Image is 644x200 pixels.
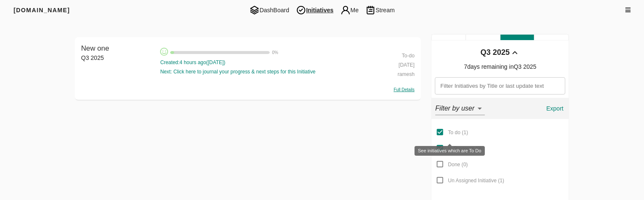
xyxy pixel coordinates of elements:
div: Q3 2025 [81,54,156,62]
div: Next: Click here to journal your progress & next steps for this Initiative [160,68,360,76]
div: Filter by user [435,102,484,115]
div: To-do [365,50,415,59]
span: 0 % [272,50,278,55]
span: Full Details [394,87,415,92]
img: me.png [340,5,351,15]
input: Filter Initiatives by Title or last update text [435,77,565,95]
span: Export [544,103,565,114]
button: Export [541,98,568,119]
span: [DOMAIN_NAME] [14,7,70,14]
span: Done ( 0 ) [448,162,468,168]
span: Initiatives [293,5,337,15]
img: tic.png [296,5,306,15]
span: 7 days remaining in Q3 2025 [464,63,536,70]
span: In Progress ( 0 ) [448,146,481,151]
div: [DATE] [365,59,415,69]
em: Filter by user [435,105,474,112]
div: Q3 2025 [481,47,510,58]
div: ramesh [365,69,415,78]
span: DashBoard [246,5,293,15]
span: To do ( 1 ) [448,130,468,135]
span: Stream [362,5,398,15]
img: stream.png [365,5,376,15]
span: New one [81,44,109,52]
div: Created: 4 hours ago ( [DATE] ) [160,59,360,66]
img: dashboard.png [249,5,260,15]
span: Me [337,5,362,15]
span: Un Assigned Initiative ( 1 ) [448,178,504,184]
